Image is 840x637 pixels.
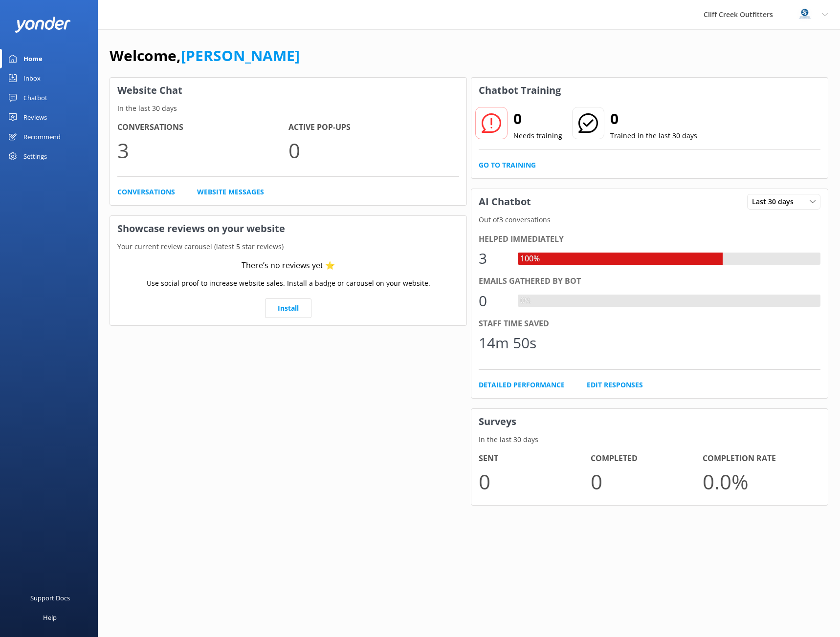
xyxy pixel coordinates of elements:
[479,289,508,313] div: 0
[471,434,828,445] p: In the last 30 days
[30,588,70,608] div: Support Docs
[797,7,812,22] img: 832-1757196605.png
[265,298,311,318] a: Install
[471,214,828,225] p: Out of 3 conversations
[479,331,536,355] div: 14m 50s
[703,465,815,498] p: 0.0 %
[23,107,47,127] div: Reviews
[471,189,538,214] h3: AI Chatbot
[15,17,71,33] img: yonder-white-logo.png
[181,45,300,65] a: [PERSON_NAME]
[288,121,460,134] h4: Active Pop-ups
[479,380,565,390] a: Detailed Performance
[110,216,466,241] h3: Showcase reviews on your website
[23,49,43,68] div: Home
[752,196,799,207] span: Last 30 days
[117,134,288,167] p: 3
[110,44,300,67] h1: Welcome,
[587,380,643,390] a: Edit Responses
[117,121,288,134] h4: Conversations
[610,107,697,130] h2: 0
[479,275,820,288] div: Emails gathered by bot
[110,103,466,114] p: In the last 30 days
[610,130,697,141] p: Trained in the last 30 days
[479,318,820,330] div: Staff time saved
[242,259,335,272] div: There’s no reviews yet ⭐
[110,241,466,252] p: Your current review carousel (latest 5 star reviews)
[591,465,703,498] p: 0
[479,452,591,465] h4: Sent
[518,253,542,265] div: 100%
[110,78,466,103] h3: Website Chat
[471,78,568,103] h3: Chatbot Training
[23,127,61,147] div: Recommend
[147,278,430,289] p: Use social proof to increase website sales. Install a badge or carousel on your website.
[591,452,703,465] h4: Completed
[471,409,828,434] h3: Surveys
[23,88,47,107] div: Chatbot
[479,247,508,270] div: 3
[23,68,41,88] div: Inbox
[117,187,175,197] a: Conversations
[518,295,533,307] div: 0%
[479,233,820,246] div: Helped immediately
[288,134,460,167] p: 0
[479,160,536,170] a: Go to Training
[43,608,57,627] div: Help
[197,187,264,197] a: Website Messages
[703,452,815,465] h4: Completion Rate
[23,147,47,166] div: Settings
[513,130,562,141] p: Needs training
[479,465,591,498] p: 0
[513,107,562,130] h2: 0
